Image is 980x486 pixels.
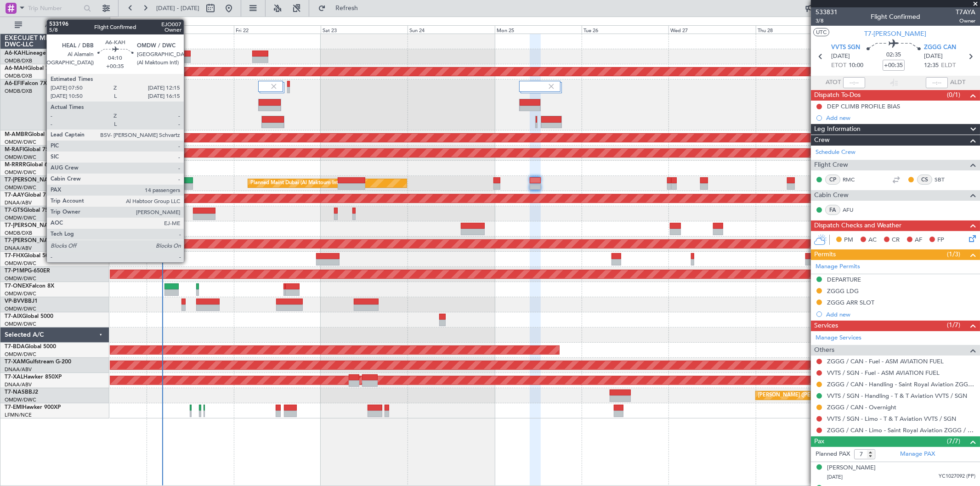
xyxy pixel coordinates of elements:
span: Leg Information [814,124,861,135]
div: CS [917,175,932,185]
a: SBT [935,175,955,184]
span: YC1027092 (PP) [939,473,975,480]
span: Permits [814,249,836,260]
a: T7-[PERSON_NAME]Global 6000 [5,223,89,228]
div: ZGGG LDG [827,287,859,295]
span: 3/8 [816,17,838,25]
span: M-AMBR [5,132,28,137]
a: DNAA/ABV [5,199,32,206]
a: T7-FHXGlobal 5000 [5,253,55,259]
div: ZGGG ARR SLOT [827,299,874,306]
a: T7-AIXGlobal 5000 [5,314,53,319]
div: Wed 27 [668,25,755,34]
div: FA [825,205,840,215]
a: DNAA/ABV [5,381,32,388]
span: Services [814,321,838,331]
span: T7-[PERSON_NAME] [5,177,58,183]
a: T7-AAYGlobal 7500 [5,192,56,198]
a: OMDW/DWC [5,184,36,191]
a: OMDW/DWC [5,305,36,312]
div: Thu 28 [756,25,843,34]
a: OMDB/DXB [5,230,32,237]
a: T7-XALHawker 850XP [5,374,62,380]
a: RMC [843,175,863,184]
span: T7-[PERSON_NAME] [865,29,927,39]
span: (1/7) [947,320,960,330]
span: Refresh [328,5,366,11]
div: Add new [826,311,975,318]
a: OMDB/DXB [5,73,32,79]
span: T7-NAS [5,390,25,395]
input: --:-- [843,77,865,88]
span: 10:00 [849,61,863,70]
span: A6-EFI [5,81,22,86]
span: CR [892,236,900,245]
span: ELDT [941,61,956,70]
a: ZGGG / CAN - Limo - Saint Royal Aviation ZGGG / CAN [827,426,975,434]
span: ETOT [831,61,846,70]
a: T7-GTSGlobal 7500 [5,208,55,213]
span: [DATE] [827,474,843,480]
div: DEP CLIMB PROFILE BIAS [827,102,900,110]
a: OMDW/DWC [5,260,36,267]
span: ALDT [950,78,965,87]
a: VVTS / SGN - Handling - T & T Aviation VVTS / SGN [827,392,967,400]
span: T7-GTS [5,208,23,213]
span: ATOT [826,78,841,87]
span: T7-AIX [5,314,22,319]
div: Mon 25 [495,25,582,34]
img: gray-close.svg [547,82,555,90]
a: OMDW/DWC [5,169,36,176]
a: OMDB/DXB [5,88,32,95]
a: T7-ONEXFalcon 8X [5,283,54,289]
div: Add new [826,114,975,122]
span: A6-KAH [5,51,26,56]
span: (7/7) [947,436,960,446]
a: A6-MAHGlobal 7500 [5,66,58,71]
a: DNAA/ABV [5,366,32,373]
a: OMDW/DWC [5,275,36,282]
span: VP-BVV [5,299,24,304]
span: VVTS SGN [831,43,860,52]
div: [PERSON_NAME] [827,463,876,473]
a: VP-BVVBBJ1 [5,299,38,304]
a: Schedule Crew [816,148,855,157]
a: Manage PAX [900,450,935,459]
a: LFMN/NCE [5,412,32,418]
div: CP [825,175,840,185]
span: AC [868,236,877,245]
a: A6-KAHLineage 1000 [5,51,61,56]
button: Refresh [314,1,369,16]
span: Dispatch To-Dos [814,90,861,101]
span: Crew [814,135,830,146]
label: Planned PAX [816,450,850,459]
a: OMDW/DWC [5,321,36,328]
a: Manage Services [816,333,861,343]
a: OMDB/DXB [5,57,32,64]
div: [DATE] [112,18,127,26]
span: Owner [956,17,975,25]
a: ZGGG / CAN - Overnight [827,403,896,411]
div: Sun 24 [408,25,494,34]
a: M-RAFIGlobal 7500 [5,147,55,153]
a: OMDW/DWC [5,290,36,297]
a: ZGGG / CAN - Handling - Saint Royal Aviation ZGGG / CAN [827,380,975,388]
span: T7-XAL [5,374,23,380]
span: T7AYA [956,7,975,17]
a: T7-[PERSON_NAME]Global 6000 [5,238,89,243]
span: M-RAFI [5,147,24,153]
button: All Aircraft [10,18,100,33]
span: 12:35 [924,61,939,70]
div: Sat 23 [321,25,408,34]
a: VVTS / SGN - Limo - T & T Aviation VVTS / SGN [827,415,956,423]
div: Tue 26 [582,25,668,34]
a: T7-BDAGlobal 5000 [5,344,56,350]
span: T7-AAY [5,192,24,198]
span: T7-[PERSON_NAME] [5,223,58,228]
a: M-RRRRGlobal 6000 [5,162,57,168]
span: PM [844,236,853,245]
span: [DATE] [924,52,943,61]
span: T7-ONEX [5,283,29,289]
span: Dispatch Checks and Weather [814,220,901,231]
a: Manage Permits [816,262,860,271]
